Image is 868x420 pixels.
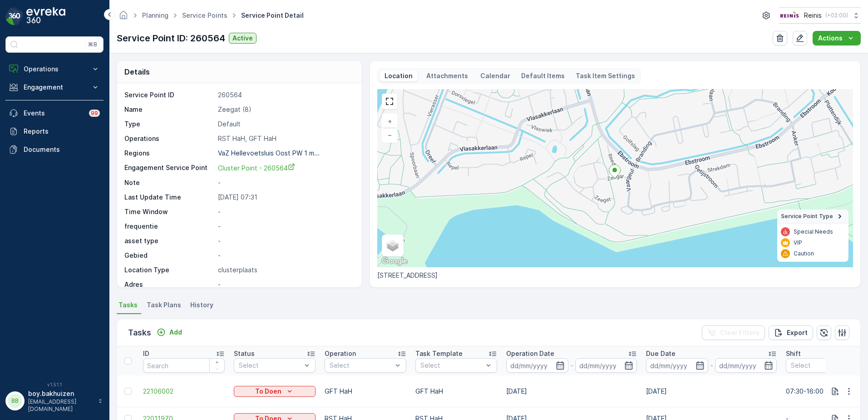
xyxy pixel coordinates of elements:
p: Attachments [425,71,469,80]
p: GFT HaH [325,387,406,396]
p: Caution [794,250,814,257]
a: Planning [142,11,168,19]
p: GFT HaH [415,387,497,396]
button: Engagement [5,78,104,96]
a: Open this area in Google Maps (opens a new window) [380,255,409,267]
button: Export [769,325,813,340]
p: Type [124,120,214,129]
p: [EMAIL_ADDRESS][DOMAIN_NAME] [28,398,94,413]
p: Select [330,361,392,370]
td: [DATE] [641,375,781,407]
span: Task Plans [147,300,181,310]
p: Details [124,66,150,77]
p: Name [124,105,214,114]
input: dd/mm/yyyy [575,358,637,373]
p: Tasks [128,326,151,339]
p: Note [124,178,214,187]
button: Reinis(+02:00) [779,7,861,24]
a: Reports [5,122,104,140]
input: dd/mm/yyyy [506,358,568,373]
p: - [570,360,573,371]
img: Reinis-Logo-Vrijstaand_Tekengebied-1-copy2_aBO4n7j.png [779,10,800,20]
a: 22106002 [143,387,225,396]
p: To Doen [255,387,281,396]
p: Default Items [521,71,565,80]
p: Operations [124,134,214,143]
p: frequentie [124,222,214,231]
p: Export [787,328,808,337]
button: Active [229,33,256,44]
p: Regions [124,149,214,158]
div: BB [8,394,22,408]
p: [DATE] 07:31 [218,193,352,202]
p: ID [143,349,149,358]
input: dd/mm/yyyy [715,358,777,373]
a: Documents [5,140,104,159]
p: Location Type [124,265,214,275]
img: logo_dark-DEwI_e13.png [26,7,65,25]
p: Status [234,349,255,358]
a: Events99 [5,104,104,122]
a: Cluster Point - 260564 [218,163,352,173]
p: Task Item Settings [576,71,635,80]
p: Default [218,120,352,129]
span: Tasks [118,300,138,310]
p: - [218,222,352,231]
p: Active [232,34,253,43]
p: Gebied [124,251,214,260]
p: Shift [786,349,801,358]
button: Add [153,327,186,338]
p: Reports [24,127,100,136]
p: boy.bakhuizen [28,389,94,398]
span: Service Point Type [781,213,833,220]
div: Toggle Row Selected [124,388,132,395]
p: ( +02:00 ) [825,12,848,19]
p: Select [791,361,853,370]
a: Zoom Out [383,128,396,142]
p: - [710,360,713,371]
a: Zoom In [383,115,396,128]
p: 99 [91,110,98,117]
p: - [218,178,352,187]
p: Time Window [124,207,214,216]
p: - [218,280,352,289]
p: Due Date [646,349,676,358]
p: Last Update Time [124,193,214,202]
p: Service Point ID [124,90,214,100]
span: v 1.51.1 [5,382,104,387]
a: Homepage [118,14,128,21]
p: Engagement Service Point [124,163,214,173]
a: Service Points [182,11,227,19]
span: + [388,117,392,125]
p: Reinis [804,11,822,20]
p: Engagement [24,83,85,92]
input: dd/mm/yyyy [646,358,708,373]
span: History [190,300,213,310]
p: Clear Filters [720,328,759,337]
p: Select [420,361,483,370]
button: Clear Filters [702,325,765,340]
p: Zeegat (8) [218,105,352,114]
p: Location [383,71,414,80]
summary: Service Point Type [777,210,848,224]
p: Operation [325,349,356,358]
button: Actions [813,31,861,45]
p: Task Template [415,349,463,358]
p: Calendar [480,71,510,80]
p: 07:30-16:00 [786,387,868,396]
p: 260564 [218,90,352,100]
img: Google [380,255,409,267]
p: Events [24,109,84,118]
p: clusterplaats [218,265,352,275]
p: - [218,207,352,216]
p: VaZ Hellevoetsluis Oost PW 1 m... [218,149,320,157]
p: Documents [24,145,100,154]
button: BBboy.bakhuizen[EMAIL_ADDRESS][DOMAIN_NAME] [5,389,104,413]
p: ⌘B [88,41,97,48]
button: To Doen [234,386,316,397]
p: VIP [794,239,802,246]
p: Service Point ID: 260564 [117,31,225,45]
img: logo [5,7,24,25]
a: View Fullscreen [383,95,396,108]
